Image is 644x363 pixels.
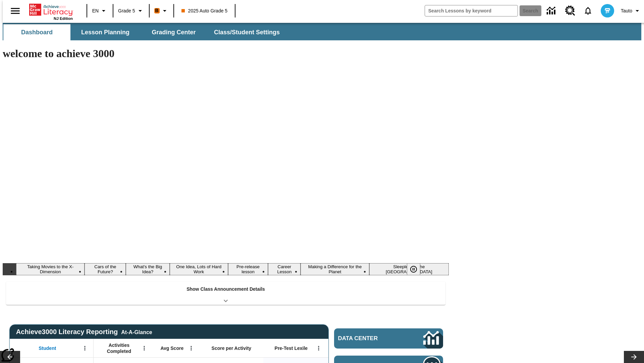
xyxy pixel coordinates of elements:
button: Pause [407,263,420,275]
h1: welcome to achieve 3000 [3,47,449,60]
button: Open Menu [314,343,324,353]
button: Slide 8 Sleepless in the Animal Kingdom [369,263,449,275]
button: Grading Center [140,24,207,40]
span: Activities Completed [97,342,141,354]
p: Show Class Announcement Details [186,286,265,293]
span: Achieve3000 Literacy Reporting [16,328,152,336]
a: Notifications [579,2,597,19]
div: Pause [407,263,427,275]
span: 2025 Auto Grade 5 [181,7,228,14]
div: Home [29,2,73,21]
span: Tauto [621,7,632,14]
input: search field [425,5,518,16]
div: SubNavbar [3,24,286,40]
a: Data Center [543,2,561,20]
button: Class/Student Settings [209,24,285,40]
button: Slide 6 Career Lesson [268,263,301,275]
button: Open Menu [80,343,90,353]
button: Slide 7 Making a Difference for the Planet [301,263,369,275]
button: Slide 3 What's the Big Idea? [126,263,169,275]
span: Avg Score [160,345,183,351]
span: Grade 5 [118,7,135,14]
a: Resource Center, Will open in new tab [561,2,579,20]
button: Open side menu [5,1,25,21]
button: Slide 2 Cars of the Future? [85,263,126,275]
button: Grade: Grade 5, Select a grade [115,5,147,17]
button: Select a new avatar [597,2,618,19]
div: SubNavbar [3,23,641,40]
a: Data Center [334,328,443,349]
button: Slide 4 One Idea, Lots of Hard Work [170,263,228,275]
button: Lesson carousel, Next [624,351,644,363]
span: Pre-Test Lexile [275,345,308,351]
span: NJ Edition [54,16,73,21]
button: Open Menu [186,343,196,353]
button: Open Menu [139,343,149,353]
button: Slide 5 Pre-release lesson [228,263,268,275]
button: Profile/Settings [618,5,644,17]
span: Data Center [338,335,401,342]
span: Student [39,345,56,351]
div: At-A-Glance [121,328,152,335]
button: Lesson Planning [72,24,139,40]
span: Score per Activity [212,345,252,351]
img: avatar image [601,4,614,17]
div: Show Class Announcement Details [6,282,445,305]
span: B [155,6,159,15]
button: Language: EN, Select a language [89,5,111,17]
button: Slide 1 Taking Movies to the X-Dimension [16,263,85,275]
a: Home [29,3,73,16]
button: Dashboard [3,24,70,40]
span: EN [92,7,99,14]
button: Boost Class color is orange. Change class color [152,5,171,17]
